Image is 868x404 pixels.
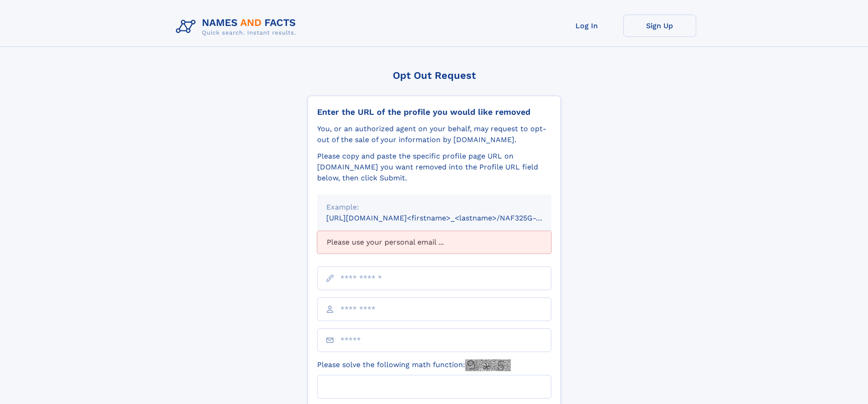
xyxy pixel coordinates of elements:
a: Log In [550,15,623,37]
div: Please use your personal email ... [317,231,551,254]
a: Sign Up [623,15,696,37]
img: Logo Names and Facts [172,15,303,39]
div: You, or an authorized agent on your behalf, may request to opt-out of the sale of your informatio... [317,123,551,145]
div: Example: [326,202,542,213]
div: Please copy and paste the specific profile page URL on [DOMAIN_NAME] you want removed into the Pr... [317,151,551,184]
label: Please solve the following math function: [317,359,511,371]
small: [URL][DOMAIN_NAME]<firstname>_<lastname>/NAF325G-xxxxxxxx [326,214,569,222]
div: Opt Out Request [308,70,561,81]
div: Enter the URL of the profile you would like removed [317,107,551,117]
